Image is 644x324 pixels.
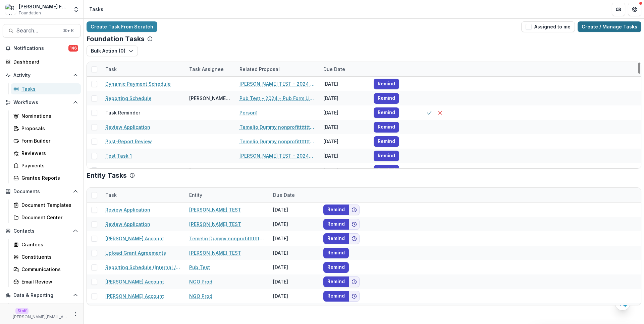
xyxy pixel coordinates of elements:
[11,239,81,250] a: Grantees
[105,221,150,228] a: Review Application
[189,95,231,102] div: [PERSON_NAME] T1
[319,120,370,134] div: [DATE]
[3,24,81,37] button: Search...
[239,95,315,102] a: Pub Test - 2024 - Pub Form Link Test
[239,124,315,131] a: Temelio Dummy nonprofittttttttt a4 sda16s5d
[101,188,185,202] div: Task
[3,290,81,301] button: Open Data & Reporting
[87,21,157,32] a: Create Task From Scratch
[612,3,625,16] button: Partners
[68,45,78,52] span: 146
[269,231,319,246] div: [DATE]
[13,189,70,194] span: Documents
[189,264,210,271] a: Pub Test
[319,66,349,73] div: Due Date
[319,91,370,105] div: [DATE]
[21,85,75,92] div: Tasks
[319,77,370,91] div: [DATE]
[105,235,164,242] a: [PERSON_NAME] Account
[105,124,150,131] a: Review Application
[62,27,75,34] div: ⌘ + K
[13,100,70,105] span: Workflows
[11,264,81,275] a: Communications
[235,62,319,76] div: Related Proposal
[13,228,70,234] span: Contacts
[87,4,106,14] nav: breadcrumb
[71,310,79,318] button: More
[374,165,399,176] button: Remind
[11,110,81,121] a: Nominations
[11,303,81,314] a: Dashboard
[105,152,132,159] a: Test Task 1
[13,314,69,320] p: [PERSON_NAME][EMAIL_ADDRESS][DOMAIN_NAME]
[189,235,265,242] a: Temelio Dummy nonprofittttttttt a4 sda16s5d
[105,278,164,285] a: [PERSON_NAME] Account
[319,105,370,120] div: [DATE]
[185,191,206,198] div: Entity
[323,262,349,273] button: Remind
[349,205,360,215] button: Add to friends
[105,80,171,87] a: Dynamic Payment Schedule
[319,62,370,76] div: Due Date
[269,260,319,274] div: [DATE]
[239,80,315,87] a: [PERSON_NAME] TEST - 2024 - Temelio Test Form
[13,46,68,51] span: Notifications
[269,188,319,202] div: Due Date
[424,107,435,118] button: Complete
[269,246,319,260] div: [DATE]
[349,276,360,287] button: Add to friends
[269,217,319,231] div: [DATE]
[21,112,75,119] div: Nominations
[87,46,138,56] button: Bulk Action (0)
[349,291,360,302] button: Add to friends
[21,201,75,209] div: Document Templates
[5,4,16,15] img: Ruthwick Foundation
[323,219,349,230] button: Remind
[101,62,185,76] div: Task
[521,21,575,32] button: Assigned to me
[21,174,75,181] div: Grantee Reports
[101,191,121,198] div: Task
[15,308,29,314] p: Staff
[21,150,75,157] div: Reviewers
[319,163,370,177] div: [DATE]
[21,266,75,273] div: Communications
[105,109,140,116] p: Task Reminder
[435,107,445,118] button: Cancel
[105,95,152,102] a: Reporting Schedule
[323,276,349,287] button: Remind
[374,122,399,133] button: Remind
[269,191,299,198] div: Due Date
[628,3,641,16] button: Get Help
[21,278,75,285] div: Email Review
[189,293,212,300] a: NGO Prod
[269,303,319,318] div: [DATE]
[189,167,231,174] div: [PERSON_NAME] T1
[185,62,235,76] div: Task Assignee
[189,249,241,256] a: [PERSON_NAME] TEST
[21,214,75,221] div: Document Center
[89,6,103,13] div: Tasks
[319,134,370,149] div: [DATE]
[101,66,121,73] div: Task
[105,206,150,213] a: Review Application
[374,79,399,89] button: Remind
[19,10,41,16] span: Foundation
[189,221,241,228] a: [PERSON_NAME] TEST
[11,199,81,211] a: Document Templates
[239,109,258,116] a: Person1
[11,135,81,146] a: Form Builder
[21,137,75,144] div: Form Builder
[19,3,69,10] div: [PERSON_NAME] Foundation
[3,226,81,236] button: Open Contacts
[269,289,319,303] div: [DATE]
[185,66,228,73] div: Task Assignee
[323,205,349,215] button: Remind
[105,293,164,300] a: [PERSON_NAME] Account
[319,149,370,163] div: [DATE]
[189,278,212,285] a: NGO Prod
